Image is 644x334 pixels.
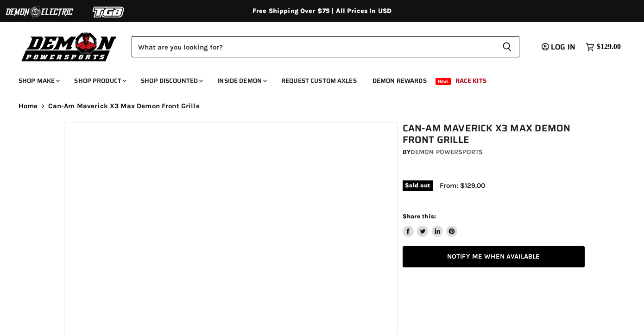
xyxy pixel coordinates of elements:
[403,246,585,268] a: Notify Me When Available
[74,3,144,21] img: TGB Logo 2
[581,40,625,54] a: $129.00
[403,180,433,191] span: Sold out
[448,71,493,90] a: Race Kits
[48,102,200,110] span: Can-Am Maverick X3 Max Demon Front Grille
[366,71,434,90] a: Demon Rewards
[12,68,619,90] ul: Main menu
[5,3,74,21] img: Demon Electric Logo 2
[410,148,483,156] a: Demon Powersports
[537,43,581,51] a: Log in
[403,212,458,237] aside: Share this:
[19,102,38,110] a: Home
[403,213,436,220] span: Share this:
[19,30,120,63] img: Demon Powersports
[134,71,208,90] a: Shop Discounted
[210,71,272,90] a: Inside Demon
[67,71,132,90] a: Shop Product
[403,123,585,146] h1: Can-Am Maverick X3 Max Demon Front Grille
[132,36,495,57] input: Search
[403,147,585,157] div: by
[436,78,451,85] span: New!
[274,71,364,90] a: Request Custom Axles
[597,43,621,51] span: $129.00
[132,36,519,57] form: Product
[551,41,575,53] span: Log in
[440,181,485,190] span: From: $129.00
[12,71,65,90] a: Shop Make
[495,36,519,57] button: Search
